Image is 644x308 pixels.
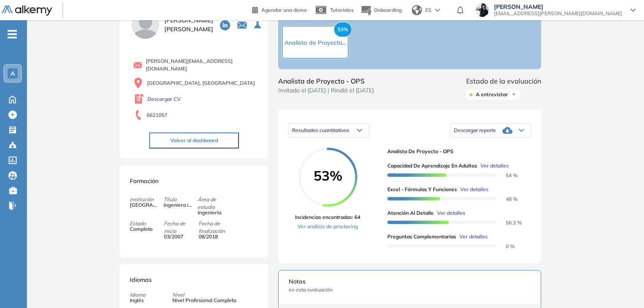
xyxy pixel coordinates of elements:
span: Agendar una demo [261,7,307,13]
span: 48 % [496,196,518,202]
button: Ver detalles [477,162,509,170]
span: Resultados cuantitativos [292,127,349,133]
span: Fecha de finalización [199,220,232,235]
span: 08/2018 [199,233,227,240]
span: Descargar reporte [454,127,496,134]
img: PROFILE_MENU_LOGO_USER [130,9,161,41]
span: Excel - Fórmulas y Funciones [387,186,457,193]
span: Estado de la evaluación [466,76,541,86]
span: 56.3 % [496,219,522,226]
span: Ver detalles [460,186,488,193]
span: 54 % [496,172,518,178]
span: A [11,70,15,77]
span: Institución [130,196,164,203]
button: Ver detalles [457,186,488,193]
span: Incidencias encontradas: 64 [295,213,360,221]
span: 03/2007 [164,233,193,240]
i: - [8,33,17,35]
button: Volver al dashboard [149,132,239,149]
a: Ver análisis de proctoring [295,223,360,230]
span: [GEOGRAPHIC_DATA], [GEOGRAPHIC_DATA] [147,79,255,87]
a: Agendar una demo [252,4,307,14]
span: 53% [334,22,352,37]
span: Estado [130,220,164,227]
img: arrow [435,8,440,12]
span: [PERSON_NAME] [494,3,622,10]
span: Fecha de inicio [164,220,198,235]
span: Atención al detalle [387,209,434,217]
img: Ícono de flecha [511,92,516,97]
button: Ver detalles [456,233,488,240]
span: Invitado el [DATE] | Rindió el [DATE] [278,86,374,95]
span: Formación [130,177,158,185]
span: [GEOGRAPHIC_DATA] [130,201,158,209]
span: Ingeniera industrial [164,201,192,209]
span: [EMAIL_ADDRESS][PERSON_NAME][DOMAIN_NAME] [494,10,622,17]
span: Capacidad de Aprendizaje en Adultos [387,162,477,170]
span: Completo [130,225,158,233]
span: Notas [289,277,531,286]
span: 0 % [496,243,515,249]
span: Inglés [130,297,145,304]
span: Idioma [130,291,145,299]
span: ES [425,6,432,14]
span: A entrevistar [476,91,508,98]
button: Ver detalles [434,209,465,217]
span: 6621057 [147,111,167,119]
span: en esta evaluación [289,286,531,294]
span: Ver detalles [437,209,465,217]
span: Ver detalles [480,162,509,170]
span: [PERSON_NAME] [PERSON_NAME] [164,16,213,34]
span: Idiomas [130,276,152,284]
span: Nivel Profesional Completo [172,297,236,304]
span: Analista de Proyecto - OPS [387,148,524,155]
span: Analista de Proyecto - OPS [278,76,374,86]
span: Preguntas complementarias [387,233,456,240]
span: Nivel [172,291,236,299]
span: Ingeniería [198,209,226,216]
a: Descargar CV [148,95,181,103]
span: Área de estudio [198,196,231,211]
span: Ver detalles [459,233,488,240]
span: [PERSON_NAME][EMAIL_ADDRESS][DOMAIN_NAME] [146,57,258,73]
span: 53% [298,169,357,182]
img: Logo [2,5,52,16]
span: Analista de Proyecto... [284,39,346,46]
span: Onboarding [374,7,402,13]
button: Onboarding [360,1,402,19]
span: Tutoriales [330,7,354,13]
img: world [412,5,422,15]
span: Título [164,196,197,203]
